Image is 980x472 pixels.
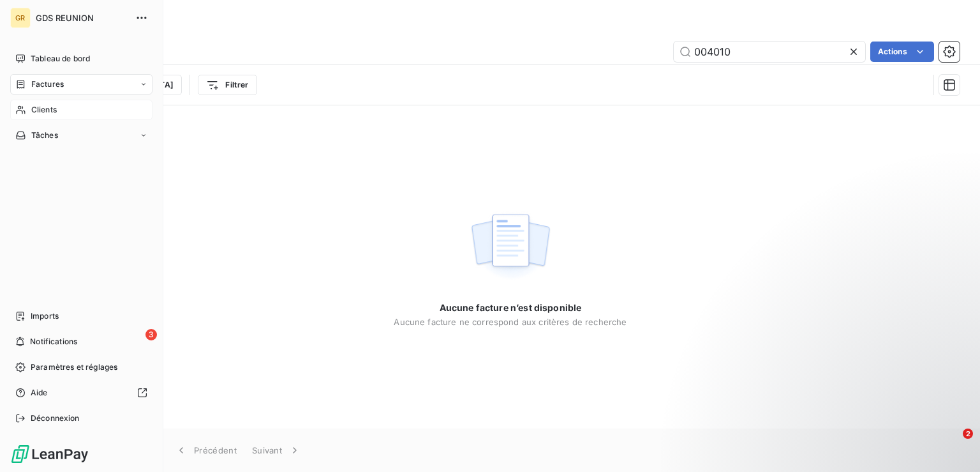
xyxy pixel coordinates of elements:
span: Factures [31,79,64,90]
img: Logo LeanPay [10,444,89,464]
img: empty state [470,207,551,286]
iframe: Intercom notifications message [725,348,980,438]
a: Aide [10,383,152,403]
button: Actions [870,42,934,62]
input: Rechercher [674,42,865,62]
span: Aucune facture ne correspond aux critères de recherche [394,317,627,327]
span: Aide [31,387,48,399]
span: Notifications [30,336,77,347]
span: 3 [145,329,157,340]
span: Aucune facture n’est disponible [440,301,582,314]
div: GR [10,8,31,28]
span: Clients [31,104,57,116]
span: Paramètres et réglages [31,362,117,373]
button: Précédent [167,437,244,464]
button: Suivant [244,437,309,464]
span: Imports [31,310,59,322]
span: Tableau de bord [31,53,90,65]
span: Déconnexion [31,413,80,424]
span: 2 [963,429,973,439]
span: GDS REUNION [36,13,128,23]
button: Filtrer [198,75,256,95]
iframe: Intercom live chat [937,429,967,459]
span: Tâches [31,130,58,141]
